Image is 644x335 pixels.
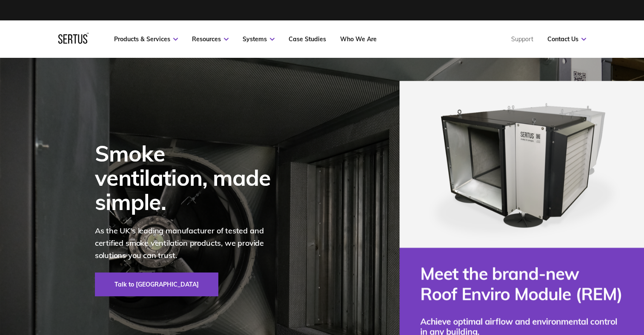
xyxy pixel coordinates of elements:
[243,35,275,43] a: Systems
[114,35,178,43] a: Products & Services
[547,35,586,43] a: Contact Us
[340,35,377,43] a: Who We Are
[192,35,229,43] a: Resources
[95,141,282,214] div: Smoke ventilation, made simple.
[95,225,282,261] p: As the UK's leading manufacturer of tested and certified smoke ventilation products, we provide s...
[289,35,326,43] a: Case Studies
[511,35,533,43] a: Support
[95,273,218,296] a: Talk to [GEOGRAPHIC_DATA]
